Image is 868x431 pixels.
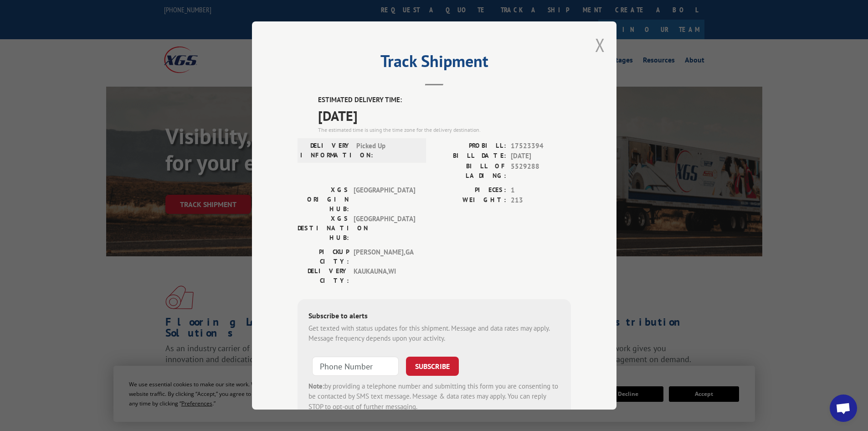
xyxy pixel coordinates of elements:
[318,95,571,105] label: ESTIMATED DELIVERY TIME:
[298,185,349,214] label: XGS ORIGIN HUB:
[298,266,349,286] label: DELIVERY CITY:
[511,161,571,181] span: 5529288
[354,247,415,266] span: [PERSON_NAME] , GA
[354,266,415,286] span: KAUKAUNA , WI
[308,382,324,390] strong: Note:
[830,395,857,422] div: Open chat
[308,381,560,412] div: by providing a telephone number and submitting this form you are consenting to be contacted by SM...
[312,357,399,376] input: Phone Number
[354,185,415,214] span: [GEOGRAPHIC_DATA]
[434,151,506,161] label: BILL DATE:
[511,195,571,206] span: 213
[354,214,415,243] span: [GEOGRAPHIC_DATA]
[318,126,571,134] div: The estimated time is using the time zone for the delivery destination.
[308,323,560,344] div: Get texted with status updates for this shipment. Message and data rates may apply. Message frequ...
[434,185,506,196] label: PIECES:
[298,247,349,266] label: PICKUP CITY:
[595,33,605,57] button: Close modal
[434,141,506,151] label: PROBILL:
[298,55,571,72] h2: Track Shipment
[511,185,571,196] span: 1
[356,141,418,160] span: Picked Up
[406,357,459,376] button: SUBSCRIBE
[308,310,560,323] div: Subscribe to alerts
[300,141,352,160] label: DELIVERY INFORMATION:
[434,195,506,206] label: WEIGHT:
[511,151,571,161] span: [DATE]
[298,214,349,243] label: XGS DESTINATION HUB:
[511,141,571,151] span: 17523394
[318,105,571,126] span: [DATE]
[434,161,506,181] label: BILL OF LADING:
